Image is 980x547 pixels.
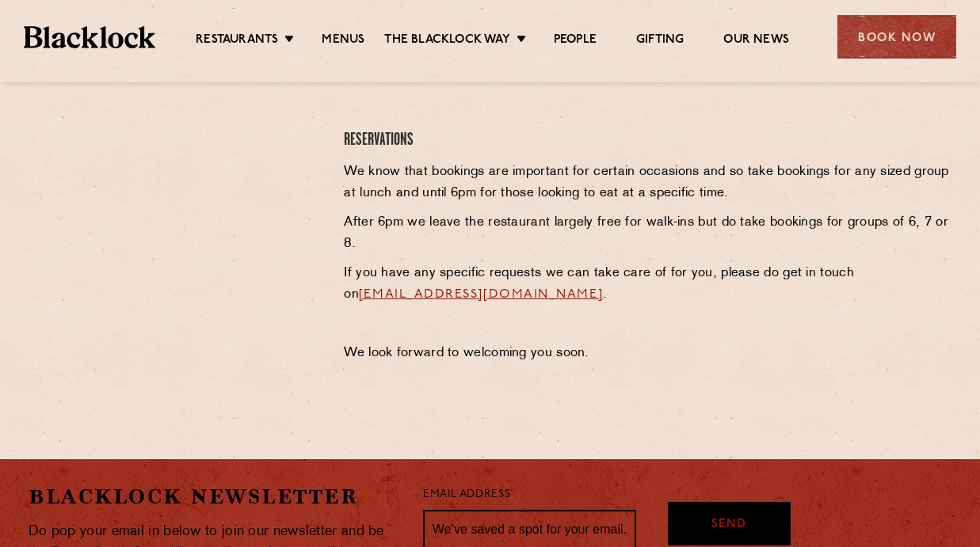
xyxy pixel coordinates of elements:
[344,263,951,306] p: If you have any specific requests we can take care of for you, please do get in touch on .
[344,161,951,204] p: We know that bookings are important for certain occasions and so take bookings for any sized grou...
[322,32,364,50] a: Menus
[423,486,510,504] label: Email Address
[344,343,951,364] p: We look forward to welcoming you soon.
[384,32,509,50] a: The Blacklock Way
[196,32,278,50] a: Restaurants
[837,15,956,59] div: Book Now
[636,32,684,50] a: Gifting
[711,516,746,534] span: Send
[344,212,951,255] p: After 6pm we leave the restaurant largely free for walk-ins but do take bookings for groups of 6,...
[344,130,951,151] h4: Reservations
[554,32,597,50] a: People
[29,483,399,511] h2: Blacklock Newsletter
[723,32,789,50] a: Our News
[359,288,603,301] a: [EMAIL_ADDRESS][DOMAIN_NAME]
[24,26,155,48] img: BL_Textured_Logo-footer-cropped.svg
